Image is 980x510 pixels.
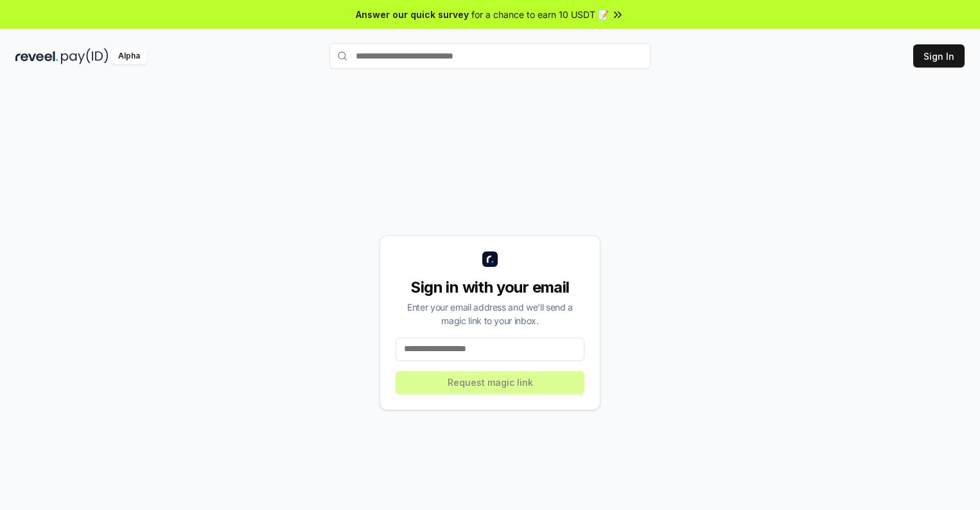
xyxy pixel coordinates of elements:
[396,277,584,298] div: Sign in with your email
[482,251,498,267] img: logo_small
[396,300,584,327] div: Enter your email address and we’ll send a magic link to your inbox.
[913,44,965,68] button: Sign In
[471,8,609,21] span: for a chance to earn 10 USDT 📝
[111,48,147,64] div: Alpha
[356,8,469,21] span: Answer our quick survey
[15,48,58,64] img: reveel_dark
[61,48,109,64] img: pay_id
